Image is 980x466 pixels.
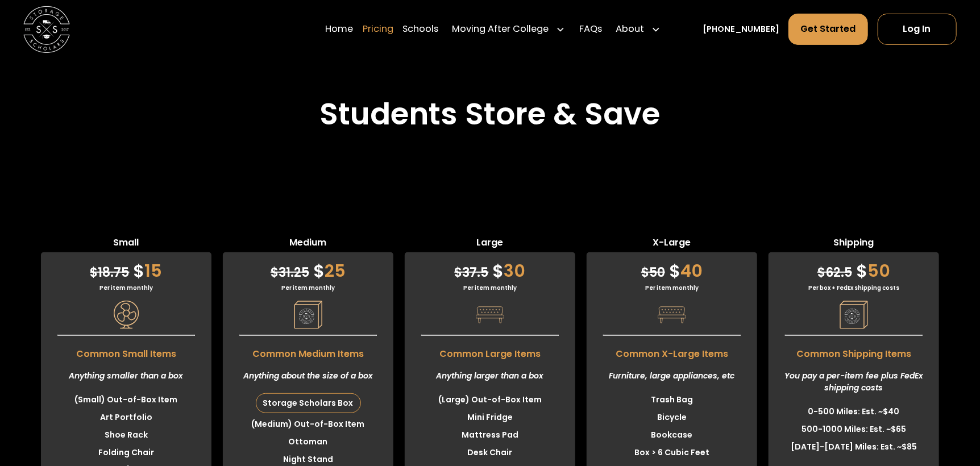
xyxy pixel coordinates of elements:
[817,264,852,281] span: 62.5
[769,342,939,361] span: Common Shipping Items
[769,252,939,284] div: 50
[856,259,867,283] span: $
[669,259,680,283] span: $
[41,236,211,252] span: Small
[271,264,309,281] span: 31.25
[41,409,211,426] li: Art Portfolio
[455,264,463,281] span: $
[587,236,757,252] span: X-Large
[90,264,130,281] span: 18.75
[587,444,757,461] li: Box > 6 Cubic Feet
[23,6,70,52] img: Storage Scholars main logo
[313,259,325,283] span: $
[587,391,757,409] li: Trash Bag
[294,301,322,329] img: Pricing Category Icon
[587,361,757,391] div: Furniture, large appliances, etc
[41,391,211,409] li: (Small) Out-of-Box Item
[41,342,211,361] span: Common Small Items
[405,252,575,284] div: 30
[476,301,504,329] img: Pricing Category Icon
[817,264,825,281] span: $
[223,433,393,451] li: Ottoman
[405,361,575,391] div: Anything larger than a box
[455,264,489,281] span: 37.5
[134,259,145,283] span: $
[405,284,575,292] div: Per item monthly
[405,444,575,461] li: Desk Chair
[90,264,98,281] span: $
[769,236,939,252] span: Shipping
[271,264,279,281] span: $
[769,438,939,456] li: [DATE]-[DATE] Miles: Est. ~$85
[223,236,393,252] span: Medium
[402,13,438,45] a: Schools
[493,259,504,283] span: $
[447,13,570,45] div: Moving After College
[405,236,575,252] span: Large
[41,444,211,461] li: Folding Chair
[703,23,779,35] a: [PHONE_NUMBER]
[41,252,211,284] div: 15
[658,301,686,329] img: Pricing Category Icon
[587,284,757,292] div: Per item monthly
[223,415,393,433] li: (Medium) Out-of-Box Item
[223,361,393,391] div: Anything about the size of a box
[405,391,575,409] li: (Large) Out-of-Box Item
[587,426,757,444] li: Bookcase
[41,361,211,391] div: Anything smaller than a box
[363,13,393,45] a: Pricing
[769,403,939,421] li: 0-500 Miles: Est. ~$40
[325,13,353,45] a: Home
[587,342,757,361] span: Common X-Large Items
[641,264,649,281] span: $
[840,301,868,329] img: Pricing Category Icon
[405,409,575,426] li: Mini Fridge
[587,252,757,284] div: 40
[769,421,939,438] li: 500-1000 Miles: Est. ~$65
[788,14,868,45] a: Get Started
[641,264,665,281] span: 50
[878,14,957,45] a: Log In
[405,342,575,361] span: Common Large Items
[616,22,645,36] div: About
[769,284,939,292] div: Per box + FedEx shipping costs
[223,252,393,284] div: 25
[41,426,211,444] li: Shoe Rack
[405,426,575,444] li: Mattress Pad
[452,22,549,36] div: Moving After College
[320,96,661,132] h2: Students Store & Save
[769,361,939,403] div: You pay a per-item fee plus FedEx shipping costs
[256,394,360,413] div: Storage Scholars Box
[579,13,602,45] a: FAQs
[611,13,665,45] div: About
[587,409,757,426] li: Bicycle
[223,284,393,292] div: Per item monthly
[41,284,211,292] div: Per item monthly
[223,342,393,361] span: Common Medium Items
[112,301,140,329] img: Pricing Category Icon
